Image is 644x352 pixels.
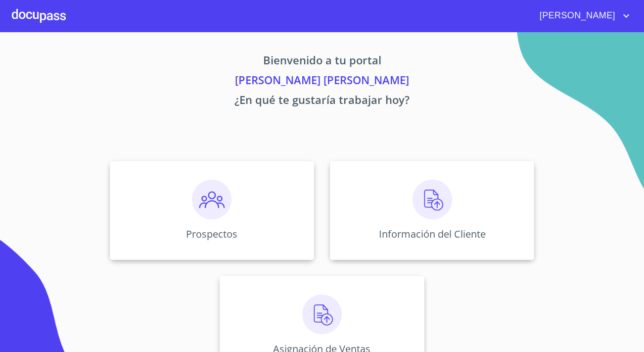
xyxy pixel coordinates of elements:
[186,227,237,241] p: Prospectos
[532,8,632,24] button: account of current user
[17,72,627,92] p: [PERSON_NAME] [PERSON_NAME]
[532,8,620,24] span: [PERSON_NAME]
[379,227,486,241] p: Información del Cliente
[17,92,627,111] p: ¿En qué te gustaría trabajar hoy?
[413,180,452,219] img: carga.png
[192,180,231,219] img: prospectos.png
[17,52,627,72] p: Bienvenido a tu portal
[302,295,342,334] img: carga.png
